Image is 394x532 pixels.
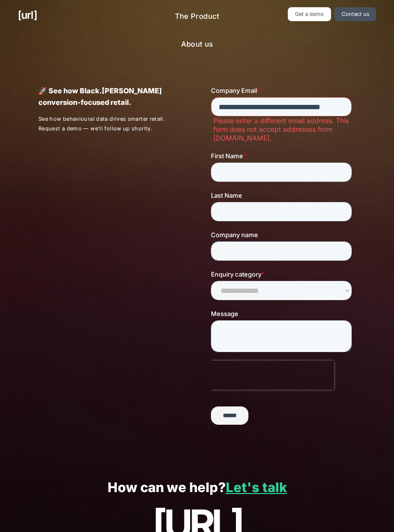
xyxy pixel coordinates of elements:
[18,480,377,495] p: How can we help?
[167,7,227,26] a: The Product
[334,7,376,21] a: Contact us
[38,86,183,109] p: 🚀 See how Black.[PERSON_NAME] conversion-focused retail.
[211,86,356,442] iframe: Form 1
[173,35,221,54] a: About us
[288,7,331,21] a: Get a demo
[226,479,287,495] a: Let's talk
[18,7,37,23] a: [URL]
[38,114,183,133] p: See how behavioural data drives smarter retail. Request a demo — we’ll follow up shortly.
